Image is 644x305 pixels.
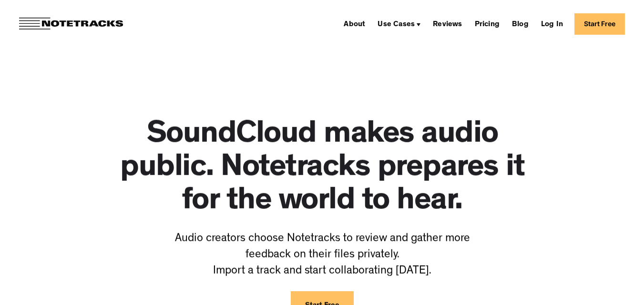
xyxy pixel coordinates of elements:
[167,231,477,280] p: Audio creators choose Notetracks to review and gather more feedback on their files privately. Imp...
[340,16,369,31] a: About
[508,16,532,31] a: Blog
[537,16,567,31] a: Log In
[574,13,625,35] a: Start Free
[429,16,466,31] a: Reviews
[378,21,415,29] div: Use Cases
[374,16,424,31] div: Use Cases
[120,119,525,219] h1: SoundCloud makes audio public. Notetracks prepares it for the world to hear.
[471,16,503,31] a: Pricing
